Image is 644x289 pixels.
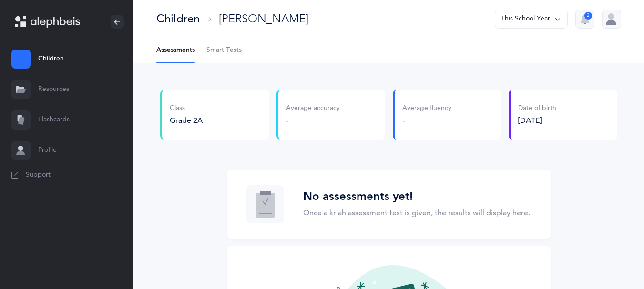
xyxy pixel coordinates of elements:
[286,115,340,126] div: -
[219,11,308,27] div: [PERSON_NAME]
[596,241,633,278] iframe: Drift Widget Chat Controller
[584,12,592,20] div: 2
[156,11,200,27] div: Children
[26,170,51,180] span: Support
[286,104,340,113] div: Average accuracy
[303,190,530,204] h3: No assessments yet!
[170,116,203,125] span: Grade 2A
[206,38,242,63] a: Smart Tests
[495,10,568,29] button: This School Year
[575,10,594,29] button: 2
[206,46,242,55] span: Smart Tests
[170,104,203,113] div: Class
[303,207,530,219] p: Once a kriah assessment test is given, the results will display here.
[518,104,556,113] div: Date of birth
[402,104,451,113] div: Average fluency
[402,115,451,126] div: -
[518,115,556,126] div: [DATE]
